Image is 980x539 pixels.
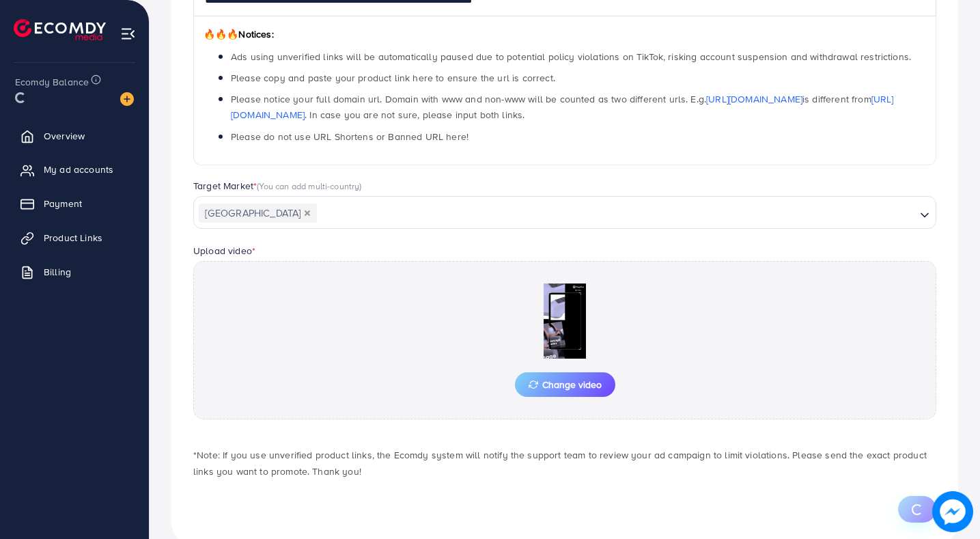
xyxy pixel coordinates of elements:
[496,284,633,359] img: Preview Image
[44,265,71,279] span: Billing
[193,447,936,480] p: *Note: If you use unverified product links, the Ecomdy system will notify the support team to rev...
[44,197,82,210] span: Payment
[193,196,936,229] div: Search for option
[120,26,136,42] img: menu
[936,495,970,529] img: image
[193,179,362,193] label: Target Market
[706,92,802,106] a: [URL][DOMAIN_NAME]
[204,27,238,41] span: 🔥🔥🔥
[193,244,255,258] label: Upload video
[44,129,85,143] span: Overview
[318,203,914,224] input: Search for option
[231,71,555,85] span: Please copy and paste your product link here to ensure the url is correct.
[515,372,615,397] button: Change video
[231,92,894,122] span: Please notice your full domain url. Domain with www and non-www will be counted as two different ...
[257,180,361,192] span: (You can add multi-country)
[44,231,102,245] span: Product Links
[10,122,139,150] a: Overview
[529,380,602,389] span: Change video
[14,19,106,40] img: logo
[15,75,89,89] span: Ecomdy Balance
[10,224,139,251] a: Product Links
[120,92,134,106] img: image
[204,27,274,41] span: Notices:
[10,156,139,183] a: My ad accounts
[231,50,911,64] span: Ads using unverified links will be automatically paused due to potential policy violations on Tik...
[44,163,113,176] span: My ad accounts
[10,190,139,217] a: Payment
[304,210,311,217] button: Deselect United Arab Emirates
[231,130,468,143] span: Please do not use URL Shortens or Banned URL here!
[199,204,317,223] span: [GEOGRAPHIC_DATA]
[10,258,139,286] a: Billing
